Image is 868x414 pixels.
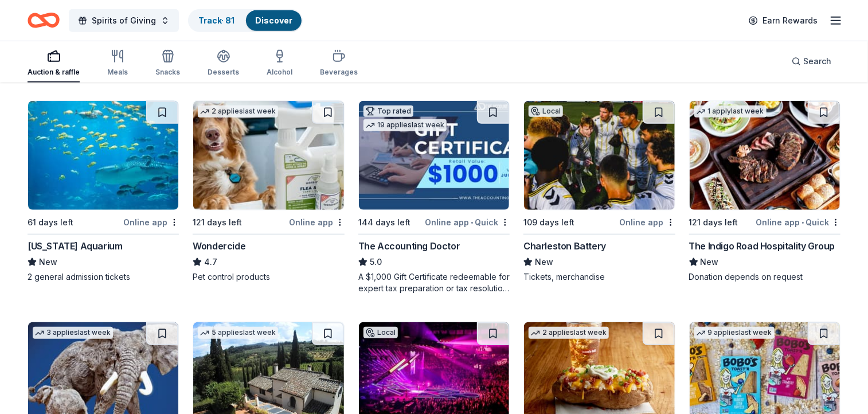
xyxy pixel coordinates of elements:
div: The Accounting Doctor [358,239,460,253]
button: Search [783,50,840,73]
div: Auction & raffle [28,68,80,77]
a: Image for Georgia Aquarium61 days leftOnline app[US_STATE] AquariumNew2 general admission tickets [28,100,179,283]
img: Image for Wondercide [193,101,343,210]
img: Image for Charleston Battery [524,101,674,210]
div: Beverages [320,68,358,77]
div: The Indigo Road Hospitality Group [689,239,835,253]
span: New [701,255,719,269]
div: Meals [107,68,128,77]
button: Auction & raffle [28,45,80,83]
span: 5.0 [370,255,382,269]
div: 144 days left [358,216,410,229]
a: Home [28,7,60,34]
span: 4.7 [204,255,217,269]
div: Online app [123,215,179,229]
img: Image for The Indigo Road Hospitality Group [690,101,840,210]
div: 1 apply last week [694,106,767,118]
span: • [801,218,804,227]
div: Local [529,106,563,117]
a: Image for Charleston BatteryLocal109 days leftOnline appCharleston BatteryNewTickets, merchandise [523,100,675,283]
button: Meals [107,45,128,83]
img: Image for The Accounting Doctor [359,101,509,210]
a: Track· 81 [198,15,234,25]
button: Track· 81Discover [188,9,303,32]
div: 2 applies last week [529,327,609,339]
div: 19 applies last week [363,119,447,131]
div: Local [363,327,398,338]
span: Search [803,54,831,68]
div: 5 applies last week [198,327,278,339]
div: Alcohol [267,68,292,77]
div: Online app [620,215,675,229]
div: 61 days left [28,216,73,229]
div: A $1,000 Gift Certificate redeemable for expert tax preparation or tax resolution services—recipi... [358,271,510,294]
div: Desserts [208,68,239,77]
div: Charleston Battery [523,239,606,253]
div: Snacks [155,68,180,77]
span: New [535,255,553,269]
div: 121 days left [689,216,738,229]
div: Donation depends on request [689,271,840,283]
div: 121 days left [193,216,242,229]
a: Image for The Accounting DoctorTop rated19 applieslast week144 days leftOnline app•QuickThe Accou... [358,100,510,294]
button: Snacks [155,45,180,83]
div: Online app Quick [425,215,510,229]
div: Online app Quick [756,215,840,229]
span: • [471,218,473,227]
div: Pet control products [193,271,344,283]
a: Earn Rewards [742,10,824,31]
div: Wondercide [193,239,245,253]
a: Image for Wondercide2 applieslast week121 days leftOnline appWondercide4.7Pet control products [193,100,344,283]
div: 109 days left [523,216,574,229]
button: Alcohol [267,45,292,83]
button: Desserts [208,45,239,83]
button: Beverages [320,45,358,83]
button: Spirits of Giving [69,9,179,32]
div: 2 general admission tickets [28,271,179,283]
div: [US_STATE] Aquarium [28,239,122,253]
div: 2 applies last week [198,106,278,118]
div: 3 applies last week [33,327,113,339]
div: Top rated [363,106,413,117]
div: Online app [289,215,345,229]
div: Tickets, merchandise [523,271,675,283]
a: Discover [255,15,292,25]
span: Spirits of Giving [92,14,156,28]
div: 9 applies last week [694,327,775,339]
span: New [39,255,57,269]
img: Image for Georgia Aquarium [28,101,178,210]
a: Image for The Indigo Road Hospitality Group1 applylast week121 days leftOnline app•QuickThe Indig... [689,100,840,283]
